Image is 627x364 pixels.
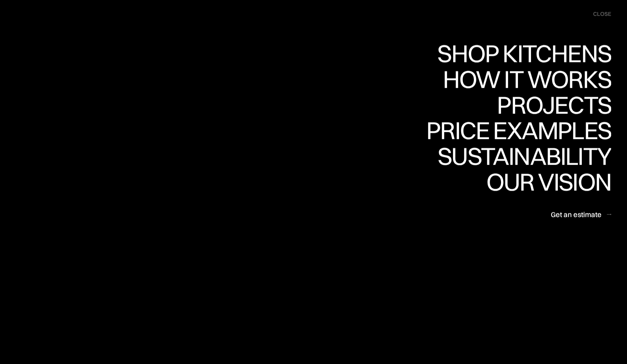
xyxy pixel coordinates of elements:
a: Shop KitchensShop Kitchens [434,41,611,67]
div: Projects [497,92,611,117]
div: Shop Kitchens [434,41,611,66]
div: How it works [441,67,611,91]
div: close [593,10,611,18]
div: Price examples [426,118,611,143]
div: Our vision [480,169,611,194]
div: Price examples [426,143,611,168]
div: Sustainability [432,144,611,169]
div: Get an estimate [551,210,602,219]
div: Sustainability [432,169,611,193]
a: Our visionOur vision [480,169,611,195]
a: SustainabilitySustainability [432,144,611,170]
a: Price examplesPrice examples [426,118,611,144]
div: menu [586,7,611,21]
a: How it worksHow it works [441,67,611,92]
div: How it works [441,91,611,116]
a: ProjectsProjects [497,92,611,118]
div: Projects [497,117,611,142]
div: Our vision [480,194,611,219]
div: Shop Kitchens [434,66,611,90]
a: Get an estimate [551,206,611,223]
